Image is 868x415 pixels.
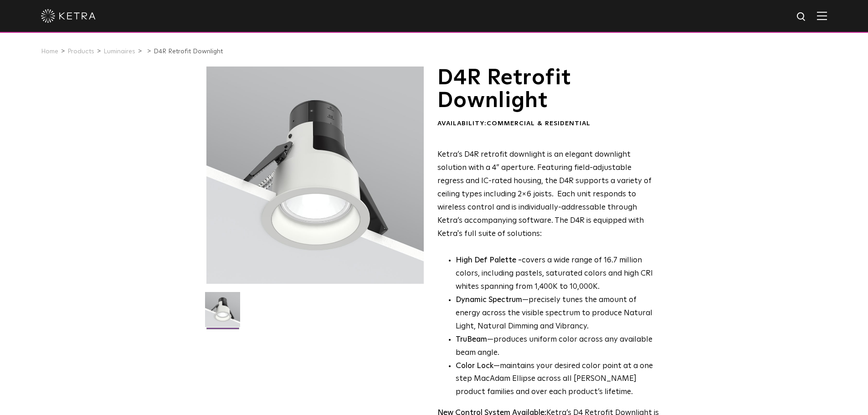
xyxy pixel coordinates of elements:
a: Products [67,48,94,55]
p: covers a wide range of 16.7 million colors, including pastels, saturated colors and high CRI whit... [456,254,659,294]
div: Availability: [437,119,659,128]
h1: D4R Retrofit Downlight [437,67,659,113]
img: Hamburger%20Nav.svg [817,11,827,20]
strong: Dynamic Spectrum [456,296,522,304]
li: —maintains your desired color point at a one step MacAdam Ellipse across all [PERSON_NAME] produc... [456,360,659,400]
a: Home [41,48,58,55]
strong: Color Lock [456,362,493,370]
strong: TruBeam [456,336,487,343]
img: search icon [796,11,807,23]
strong: High Def Palette - [456,256,522,264]
p: Ketra’s D4R retrofit downlight is an elegant downlight solution with a 4” aperture. Featuring fie... [437,149,659,241]
a: Luminaires [103,48,135,55]
a: D4R Retrofit Downlight [154,48,223,55]
img: D4R Retrofit Downlight [205,292,240,334]
li: —precisely tunes the amount of energy across the visible spectrum to produce Natural Light, Natur... [456,294,659,333]
img: ketra-logo-2019-white [41,9,96,23]
li: —produces uniform color across any available beam angle. [456,333,659,360]
span: Commercial & Residential [487,120,591,127]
